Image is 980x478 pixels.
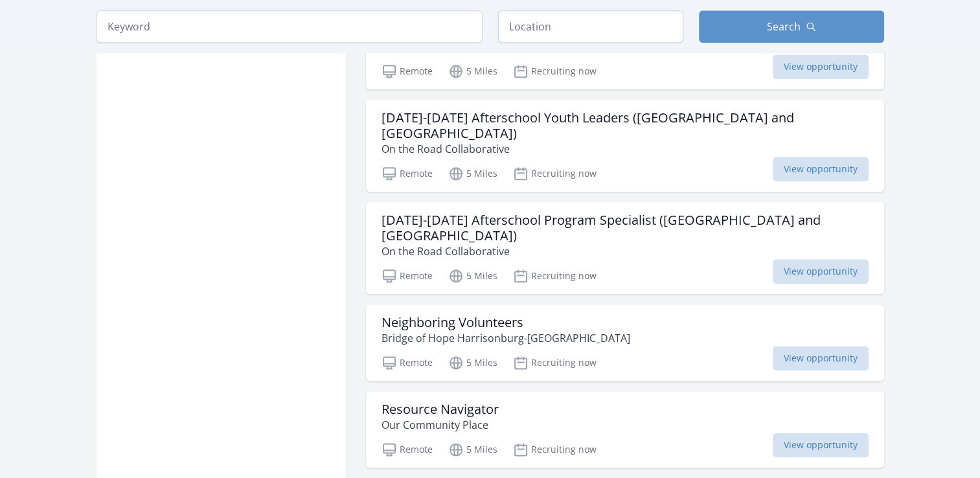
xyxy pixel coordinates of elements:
p: 5 Miles [448,442,497,457]
p: Recruiting now [513,268,597,284]
h3: [DATE]-[DATE] Afterschool Program Specialist ([GEOGRAPHIC_DATA] and [GEOGRAPHIC_DATA]) [382,212,869,244]
span: View opportunity [773,259,869,284]
p: Bridge of Hope Harrisonburg-[GEOGRAPHIC_DATA] [382,330,630,346]
a: [DATE]-[DATE] Afterschool Program Specialist ([GEOGRAPHIC_DATA] and [GEOGRAPHIC_DATA]) On the Roa... [366,202,884,294]
h3: Neighboring Volunteers [382,315,630,330]
input: Location [498,10,683,43]
h3: [DATE]-[DATE] Afterschool Youth Leaders ([GEOGRAPHIC_DATA] and [GEOGRAPHIC_DATA]) [382,110,869,141]
a: Neighboring Volunteers Bridge of Hope Harrisonburg-[GEOGRAPHIC_DATA] Remote 5 Miles Recruiting no... [366,304,884,381]
input: Keyword [97,10,483,43]
p: 5 Miles [448,63,497,79]
h3: Resource Navigator [382,402,499,417]
p: Remote [382,63,433,79]
p: 5 Miles [448,268,497,284]
p: Remote [382,355,433,370]
p: Recruiting now [513,166,597,181]
p: Remote [382,166,433,181]
p: Remote [382,442,433,457]
p: Recruiting now [513,442,597,457]
p: On the Road Collaborative [382,244,869,259]
p: Remote [382,268,433,284]
button: Search [699,10,884,43]
p: Recruiting now [513,63,597,79]
span: View opportunity [773,433,869,457]
span: Search [767,19,801,34]
p: 5 Miles [448,355,497,370]
a: [DATE]-[DATE] Afterschool Youth Leaders ([GEOGRAPHIC_DATA] and [GEOGRAPHIC_DATA]) On the Road Col... [366,100,884,192]
p: On the Road Collaborative [382,141,869,157]
span: View opportunity [773,54,869,79]
p: 5 Miles [448,166,497,181]
span: View opportunity [773,346,869,370]
a: Resource Navigator Our Community Place Remote 5 Miles Recruiting now View opportunity [366,391,884,468]
p: Recruiting now [513,355,597,370]
p: Our Community Place [382,417,499,433]
span: View opportunity [773,157,869,181]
